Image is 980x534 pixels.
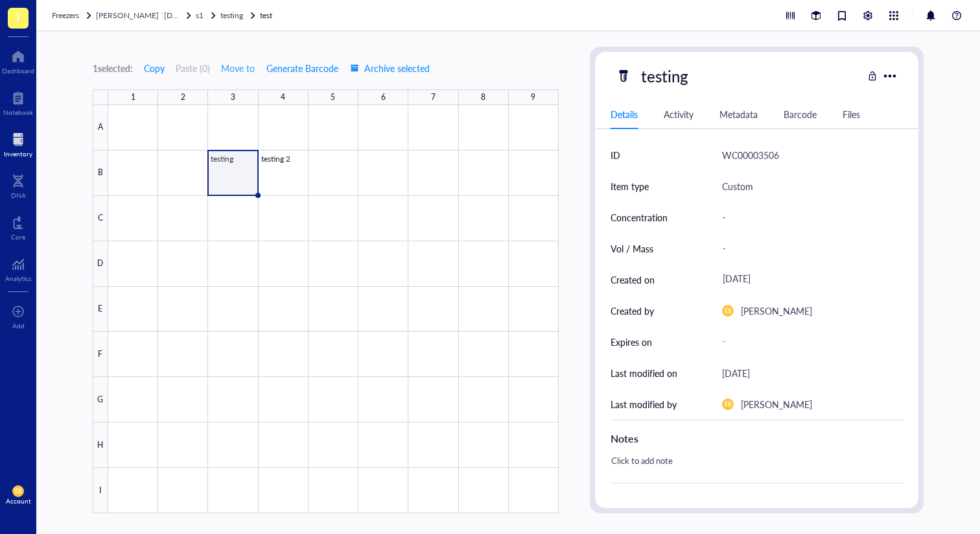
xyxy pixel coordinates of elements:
div: D [93,241,108,287]
div: Metadata [719,107,758,121]
div: Notebook [3,108,33,116]
div: Activity [664,107,694,121]
a: DNA [11,171,26,199]
div: Last modified on [611,366,677,380]
div: [PERSON_NAME] [741,396,812,412]
div: Custom [722,178,753,194]
div: [PERSON_NAME] [741,303,812,319]
div: Analytics [5,274,31,282]
div: B [93,151,108,196]
a: test [260,9,275,22]
div: WC00003506 [722,147,779,163]
button: Paste (0) [176,58,210,79]
button: Generate Barcode [266,58,339,79]
a: Inventory [4,129,32,158]
div: 6 [381,90,386,105]
a: Notebook [3,88,33,116]
a: [PERSON_NAME] `[DATE] [96,9,193,22]
span: Move to [221,63,255,73]
div: 8 [481,90,485,105]
div: [DATE] [722,365,750,381]
div: 4 [281,90,285,105]
div: Details [611,107,638,121]
div: Core [11,233,25,241]
span: EB [725,308,731,314]
span: [PERSON_NAME] `[DATE] [96,10,189,21]
div: testing [635,62,694,90]
div: Click to add note [605,452,898,483]
div: [DATE] [717,268,898,291]
span: Archive selected [350,63,430,73]
div: H [93,422,108,468]
span: EB [725,401,731,407]
div: 5 [331,90,335,105]
div: - [717,330,898,354]
div: Item type [611,179,649,193]
button: Archive selected [349,58,430,79]
span: EB [15,488,21,494]
a: s1testing [196,9,257,22]
div: I [93,468,108,513]
div: Created by [611,304,654,318]
div: Last modified by [611,397,677,411]
div: DNA [11,191,26,199]
div: - [717,204,898,231]
div: Concentration [611,210,668,225]
div: Source [611,494,903,509]
div: Vol / Mass [611,241,653,256]
div: 2 [181,90,185,105]
div: ID [611,148,620,162]
span: Copy [144,63,165,73]
div: 9 [531,90,535,105]
a: Dashboard [2,46,34,75]
div: C [93,196,108,241]
div: Dashboard [2,67,34,75]
div: G [93,377,108,422]
div: Notes [611,431,903,446]
div: 3 [231,90,235,105]
span: T [15,8,21,25]
a: Freezers [52,9,93,22]
div: A [93,105,108,151]
span: Generate Barcode [266,63,338,73]
div: Account [6,497,31,505]
div: 1 [131,90,135,105]
div: 1 selected: [93,61,133,75]
div: Add [12,322,25,330]
div: Expires on [611,335,652,349]
a: Analytics [5,254,31,282]
div: Created on [611,273,655,287]
button: Copy [143,58,165,79]
div: F [93,332,108,377]
span: testing [220,10,243,21]
span: Freezers [52,10,79,21]
div: Barcode [784,107,817,121]
span: s1 [196,10,204,21]
div: E [93,287,108,332]
div: Inventory [4,150,32,158]
div: - [717,235,898,262]
a: Core [11,212,25,241]
div: Files [843,107,860,121]
button: Move to [220,58,255,79]
div: 7 [431,90,436,105]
